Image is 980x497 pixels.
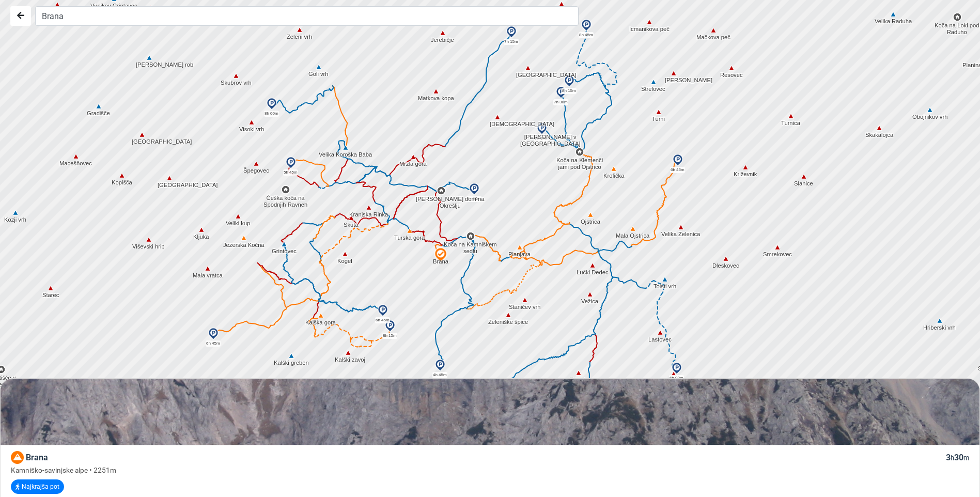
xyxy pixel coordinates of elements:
div: Kamniško-savinjske alpe • 2251m [11,465,969,475]
small: h [951,454,954,462]
span: Brana [26,453,48,462]
button: Najkrajša pot [11,479,64,494]
small: m [963,454,969,462]
span: 3 30 [946,453,969,462]
font: Najkrajša pot [22,483,59,490]
input: Iskanje ... [35,6,579,26]
button: Nazaj [10,6,31,26]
